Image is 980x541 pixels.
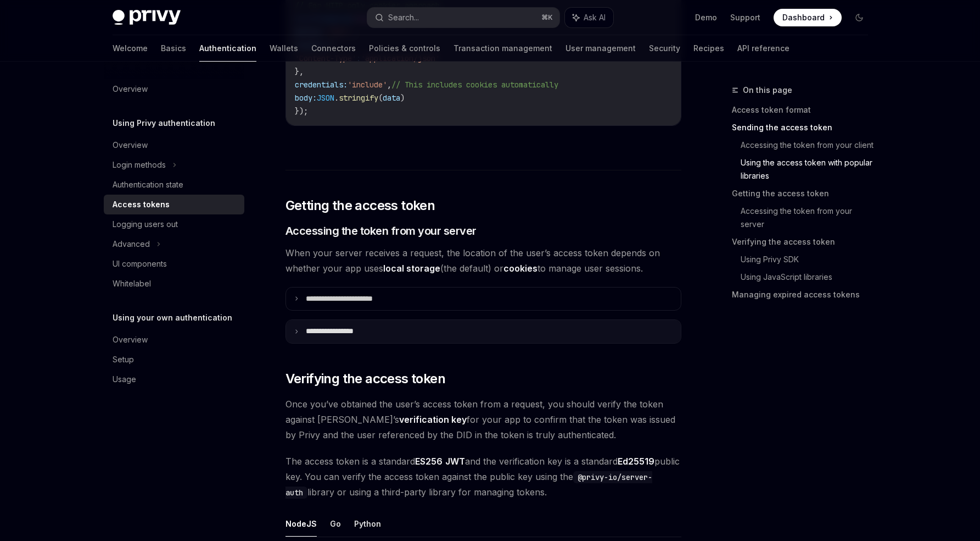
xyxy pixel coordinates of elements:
a: Setup [104,350,244,369]
a: Authentication [199,35,256,62]
a: Policies & controls [369,35,440,62]
a: Accessing the token from your client [741,136,877,154]
a: Verifying the access token [732,233,877,251]
a: Using Privy SDK [741,251,877,268]
a: Access token format [732,101,877,119]
div: Logging users out [113,218,178,231]
span: data [383,93,400,103]
a: Overview [104,135,244,155]
span: JSON [317,93,334,103]
strong: verification key [399,414,467,425]
a: Logging users out [104,214,244,234]
a: ES256 [415,456,443,467]
div: Authentication state [113,178,183,191]
a: Overview [104,79,244,99]
div: Search... [388,11,419,24]
a: Basics [161,35,186,62]
a: Whitelabel [104,274,244,294]
div: Whitelabel [113,277,151,290]
a: Wallets [270,35,298,62]
button: Go [330,511,341,537]
span: . [334,93,339,103]
span: stringify [339,93,378,103]
span: 'include' [348,80,387,90]
a: Welcome [113,35,148,62]
div: Overview [113,333,148,346]
a: Accessing the token from your server [741,202,877,233]
button: Search...⌘K [367,8,559,27]
a: Recipes [693,35,724,62]
a: Access tokens [104,195,244,214]
div: Overview [113,82,148,96]
span: }); [295,106,308,116]
a: Demo [695,12,717,23]
a: User management [565,35,636,62]
span: ⌘ K [541,13,553,22]
span: body: [295,93,317,103]
a: Managing expired access tokens [732,286,877,303]
span: , [387,80,391,90]
span: : [356,53,361,63]
span: // This includes cookies automatically [391,80,558,90]
a: Support [730,12,760,23]
button: Python [354,511,381,537]
a: JWT [445,456,465,467]
h5: Using Privy authentication [113,117,215,130]
span: 'application/json' [361,53,440,63]
span: }, [295,67,304,76]
div: Usage [113,373,136,386]
span: On this page [743,84,792,97]
code: @privy-io/server-auth [285,471,652,499]
button: Toggle dark mode [850,9,868,26]
a: Transaction management [453,35,552,62]
span: Ask AI [584,12,606,23]
span: Verifying the access token [285,370,445,388]
span: 'Content-Type' [295,53,356,63]
a: Using the access token with popular libraries [741,154,877,185]
button: Ask AI [565,8,613,27]
a: Connectors [311,35,356,62]
a: API reference [737,35,789,62]
span: When your server receives a request, the location of the user’s access token depends on whether y... [285,245,681,276]
span: ( [378,93,383,103]
div: UI components [113,257,167,270]
strong: cookies [503,263,537,274]
a: Using JavaScript libraries [741,268,877,286]
strong: local storage [383,263,440,274]
span: Getting the access token [285,197,435,214]
a: Authentication state [104,175,244,195]
a: UI components [104,254,244,274]
img: dark logo [113,10,181,25]
div: Setup [113,353,134,366]
span: Once you’ve obtained the user’s access token from a request, you should verify the token against ... [285,396,681,443]
a: Ed25519 [618,456,654,467]
div: Advanced [113,238,150,251]
div: Access tokens [113,198,170,211]
h5: Using your own authentication [113,311,232,324]
a: Usage [104,369,244,389]
a: Security [649,35,680,62]
div: Overview [113,139,148,152]
span: Accessing the token from your server [285,223,477,239]
span: Dashboard [782,12,825,23]
a: Getting the access token [732,185,877,202]
button: NodeJS [285,511,317,537]
a: Overview [104,330,244,350]
a: Sending the access token [732,119,877,136]
span: credentials: [295,80,348,90]
span: ) [400,93,405,103]
a: Dashboard [774,9,842,26]
div: Login methods [113,158,166,172]
span: The access token is a standard and the verification key is a standard public key. You can verify ... [285,454,681,500]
